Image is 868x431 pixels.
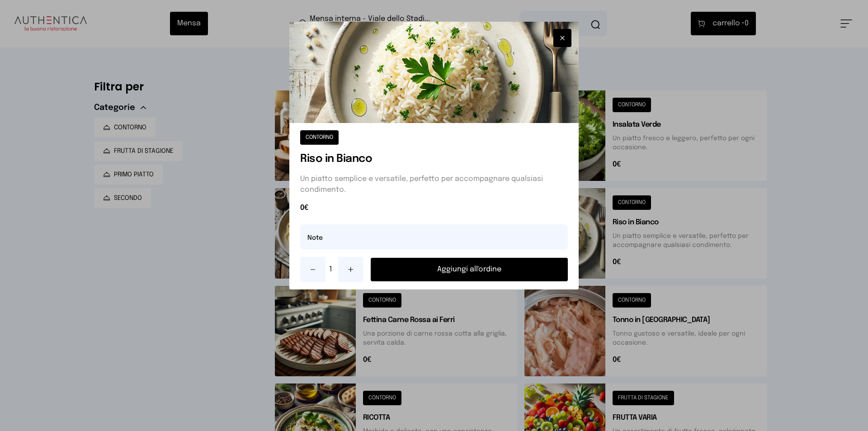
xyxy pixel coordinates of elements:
[300,152,568,166] h1: Riso in Bianco
[300,203,568,213] span: 0€
[329,264,335,275] span: 1
[289,22,579,123] img: Riso in Bianco
[300,174,568,195] p: Un piatto semplice e versatile, perfetto per accompagnare qualsiasi condimento.
[300,130,339,145] button: CONTORNO
[371,258,568,281] button: Aggiungi all'ordine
